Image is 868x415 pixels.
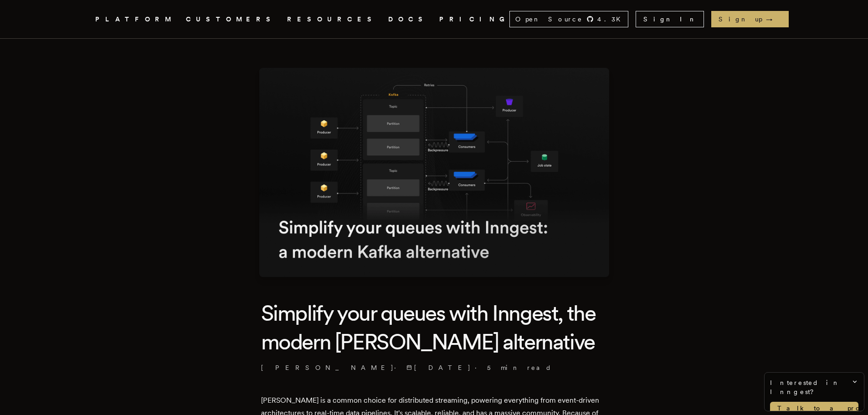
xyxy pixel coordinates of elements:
span: Interested in Inngest? [770,378,858,396]
a: Sign up [711,11,789,27]
span: → [766,15,781,24]
button: PLATFORM [95,14,175,25]
span: 5 min read [487,363,552,372]
a: DOCS [388,14,428,25]
p: [PERSON_NAME] · · [261,363,607,372]
img: Featured image for Simplify your queues with Inngest, the modern Kafka alternative blog post [259,68,609,277]
span: 4.3 K [597,15,626,24]
span: Open Source [515,15,583,24]
button: RESOURCES [287,14,377,25]
a: PRICING [439,14,509,25]
a: CUSTOMERS [186,14,276,25]
h1: Simplify your queues with Inngest, the modern [PERSON_NAME] alternative [261,299,607,356]
a: Sign In [636,11,704,27]
span: [DATE] [406,363,471,372]
a: Talk to a product expert [770,402,858,415]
